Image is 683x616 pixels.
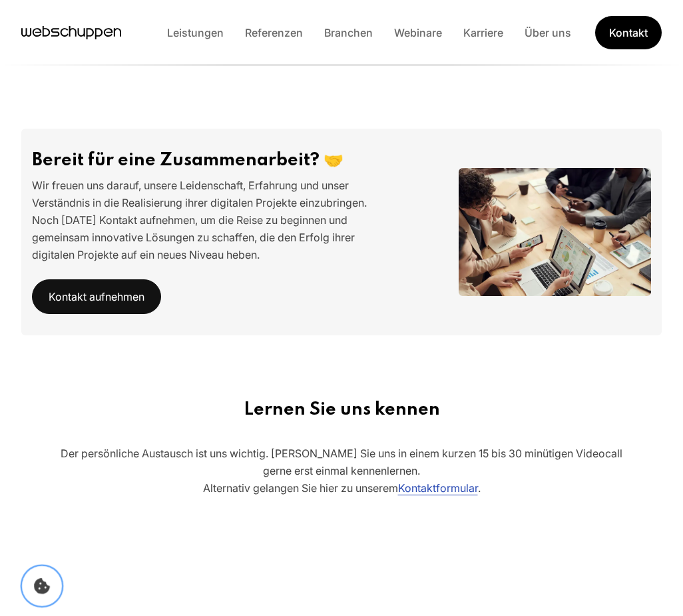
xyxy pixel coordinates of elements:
a: Get Started [595,16,662,49]
p: Der persönliche Austausch ist uns wichtig. [PERSON_NAME] Sie uns in einem kurzen 15 bis 30 minüti... [21,445,662,497]
h3: Bereit für eine Zusammenarbeit? 🤝 [32,150,384,171]
a: Referenzen [234,26,314,39]
a: Karriere [453,26,514,39]
a: Leistungen [156,26,234,39]
a: Webinare [383,26,453,39]
a: Kontaktformular [398,481,478,495]
a: Branchen [314,26,383,39]
button: Cookie-Einstellungen öffnen [22,566,62,606]
a: Hauptseite besuchen [21,23,121,43]
img: cta-image [459,168,651,297]
h3: Lernen Sie uns kennen [21,399,662,421]
a: Über uns [514,26,582,39]
a: Kontakt aufnehmen [32,279,161,314]
p: Wir freuen uns darauf, unsere Leidenschaft, Erfahrung und unser Verständnis in die Realisierung i... [32,177,384,263]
